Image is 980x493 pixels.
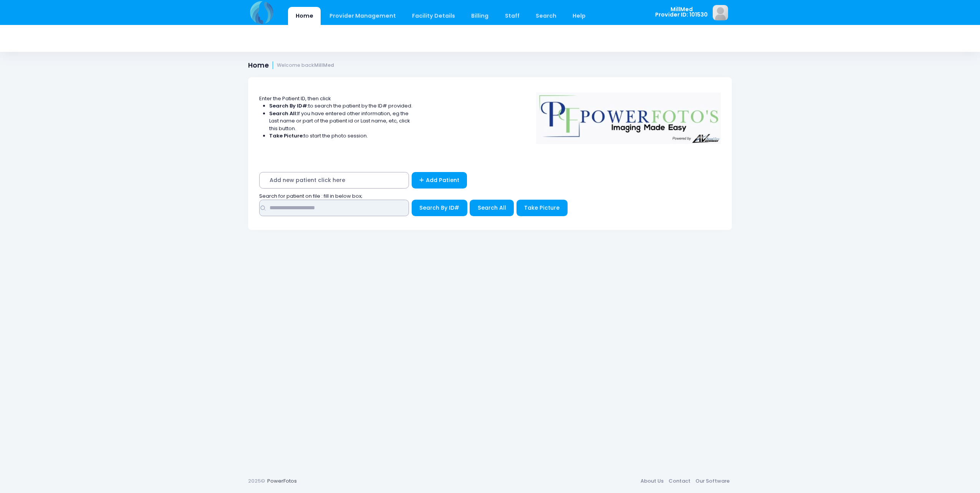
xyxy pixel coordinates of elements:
a: PowerFotos [267,477,297,485]
strong: Search By ID#: [269,102,308,109]
button: Take Picture [516,200,568,216]
li: to start the photo session. [269,132,413,140]
a: Billing [464,7,496,25]
span: Search By ID# [419,204,459,212]
img: Logo [533,87,725,144]
span: Enter the Patient ID, then click [259,95,331,102]
strong: MillMed [314,62,334,68]
h1: Home [248,61,334,69]
li: to search the patient by the ID# provided. [269,102,413,110]
a: Provider Management [322,7,403,25]
a: Facility Details [405,7,463,25]
span: Add new patient click here [259,172,409,189]
strong: Search All: [269,110,297,117]
a: Our Software [693,474,732,488]
li: If you have entered other information, eg the Last name or part of the patient id or Last name, e... [269,110,413,132]
a: Help [565,7,593,25]
small: Welcome back [277,63,334,68]
a: Staff [497,7,527,25]
a: Add Patient [412,172,467,189]
a: Search [528,7,564,25]
span: Take Picture [524,204,560,212]
button: Search All [470,200,514,216]
span: 2025© [248,477,265,485]
a: Contact [666,474,693,488]
span: Search for patient on file : fill in below box; [259,192,363,200]
a: Home [288,7,321,25]
span: Search All [478,204,506,212]
strong: Take Picture: [269,132,304,139]
span: MillMed Provider ID: 101530 [655,7,708,18]
img: image [713,5,728,20]
button: Search By ID# [412,200,467,216]
a: About Us [638,474,666,488]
